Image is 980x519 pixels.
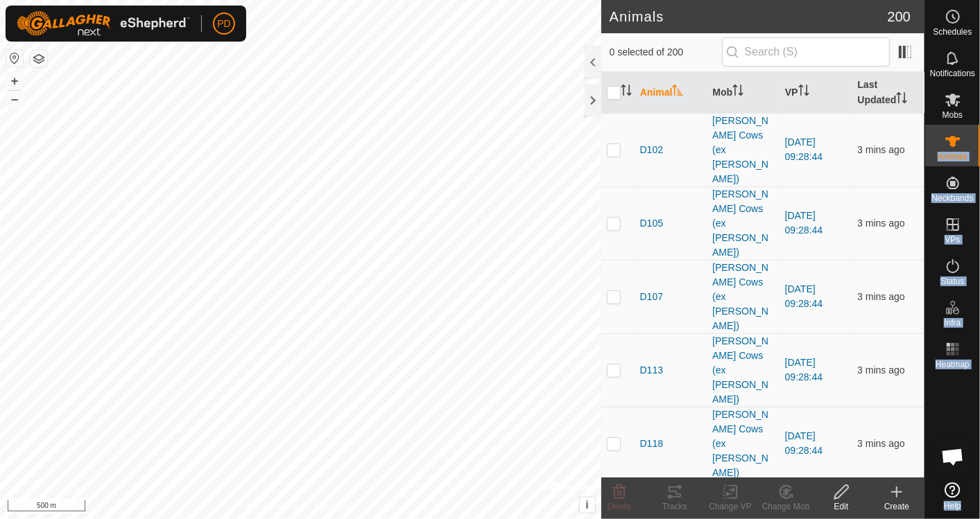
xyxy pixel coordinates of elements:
button: Reset Map [6,50,23,67]
button: Map Layers [31,51,47,67]
div: Edit [814,500,869,513]
h2: Animals [610,8,888,25]
div: Change VP [703,500,758,513]
p-sorticon: Activate to sort [621,87,632,98]
a: [DATE] 09:28:44 [785,137,823,162]
div: [PERSON_NAME] Cows (ex [PERSON_NAME]) [712,334,774,407]
th: Animal [635,72,707,114]
div: [PERSON_NAME] Cows (ex [PERSON_NAME]) [712,261,774,333]
div: Change Mob [758,500,814,513]
span: 200 [888,6,911,27]
button: i [580,498,595,513]
span: Schedules [933,28,972,36]
span: D118 [640,437,663,451]
div: Create [869,500,925,513]
a: Privacy Policy [246,501,298,513]
p-sorticon: Activate to sort [896,94,907,105]
span: Mobs [943,111,963,119]
div: Tracks [647,500,703,513]
span: i [585,499,588,511]
div: [PERSON_NAME] Cows (ex [PERSON_NAME]) [712,407,774,480]
span: Notifications [930,69,975,78]
th: Mob [707,72,780,114]
span: 10 Sept 2025, 6:23 am [857,218,904,229]
span: 0 selected of 200 [610,45,722,60]
p-sorticon: Activate to sort [798,87,809,98]
span: Heatmap [936,360,970,369]
span: Neckbands [931,194,973,202]
span: Delete [608,502,632,511]
span: 10 Sept 2025, 6:23 am [857,438,904,449]
a: [DATE] 09:28:44 [785,283,823,309]
span: D113 [640,363,663,378]
span: Help [944,502,961,510]
div: [PERSON_NAME] Cows (ex [PERSON_NAME]) [712,114,774,186]
button: + [6,73,23,89]
input: Search (S) [722,37,890,67]
a: Contact Us [314,501,355,513]
span: D107 [640,290,663,304]
span: 10 Sept 2025, 6:23 am [857,144,904,155]
span: PD [217,17,230,31]
p-sorticon: Activate to sort [672,87,683,98]
span: VPs [945,236,960,244]
a: [DATE] 09:28:44 [785,430,823,456]
span: D102 [640,143,663,157]
span: Animals [938,152,968,161]
th: Last Updated [852,72,925,114]
a: [DATE] 09:28:44 [785,357,823,382]
span: D105 [640,216,663,231]
button: – [6,91,23,107]
span: Infra [944,319,961,327]
div: Open chat [932,436,974,477]
p-sorticon: Activate to sort [732,87,743,98]
span: 10 Sept 2025, 6:22 am [857,364,904,376]
img: Gallagher Logo [17,11,190,36]
th: VP [780,72,852,114]
a: Help [925,477,980,516]
span: 10 Sept 2025, 6:23 am [857,291,904,302]
a: [DATE] 09:28:44 [785,210,823,236]
span: Status [940,277,964,285]
div: [PERSON_NAME] Cows (ex [PERSON_NAME]) [712,187,774,260]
